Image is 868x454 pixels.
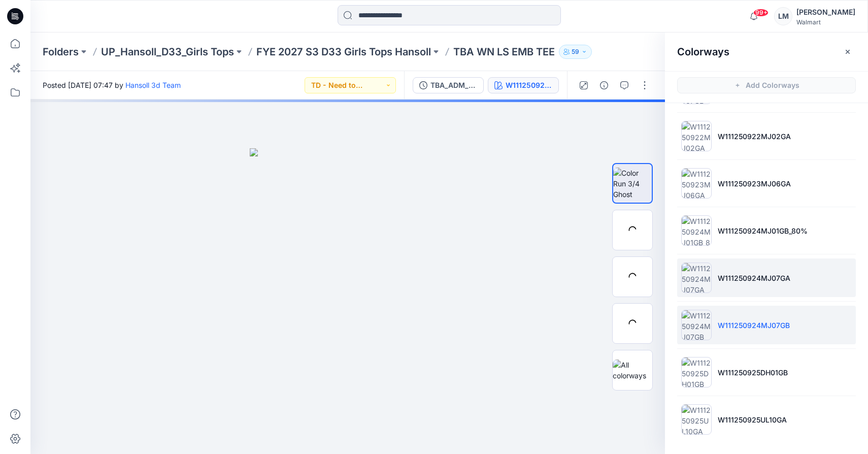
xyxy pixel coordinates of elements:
p: W111250924MJ07GA [718,273,790,283]
span: Posted [DATE] 07:47 by [43,80,181,90]
p: W111250924MJ01GB_80% [718,225,808,236]
p: W111250922MJ02GA [718,131,791,142]
a: UP_Hansoll_D33_Girls Tops [101,45,234,59]
p: W111250923MJ06GA [718,178,791,189]
span: 99+ [753,9,769,17]
a: Hansoll 3d Team [125,81,181,89]
img: W111250923MJ06GA [681,168,712,199]
img: W111250925UL10GA [681,404,712,435]
img: All colorways [613,360,652,381]
img: W111250924MJ01GB_80% [681,215,712,246]
div: TBA_ADM_FC WN LS EMB TEE_ASTM [430,80,477,91]
a: Folders [43,45,79,59]
button: TBA_ADM_FC WN LS EMB TEE_ASTM [413,77,484,93]
a: FYE 2027 S3 D33 Girls Tops Hansoll [256,45,431,59]
button: W111250924MJ07GB [488,77,559,93]
h2: Colorways [677,46,729,58]
img: W111250925DH01GB [681,357,712,387]
div: LM [774,7,792,25]
img: eyJhbGciOiJIUzI1NiIsImtpZCI6IjAiLCJzbHQiOiJzZXMiLCJ0eXAiOiJKV1QifQ.eyJkYXRhIjp7InR5cGUiOiJzdG9yYW... [250,148,446,454]
img: W111250924MJ07GB [681,310,712,340]
img: Color Run 3/4 Ghost [613,168,652,200]
p: TBA WN LS EMB TEE [453,45,555,59]
p: W111250925DH01GB [718,367,788,378]
div: [PERSON_NAME] [796,6,855,18]
div: Walmart [796,18,855,26]
img: W111250924MJ07GA [681,263,712,293]
p: W111250925UL10GA [718,414,787,425]
p: W111250924MJ07GB [718,320,790,331]
div: W111250924MJ07GB [506,80,552,91]
button: Details [596,77,612,93]
button: 59 [559,45,592,59]
img: W111250922MJ02GA [681,121,712,151]
p: 59 [572,46,579,57]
